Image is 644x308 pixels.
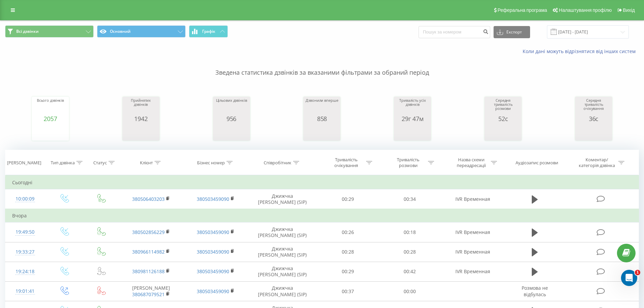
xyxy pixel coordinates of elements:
button: Основний [97,25,186,38]
td: 00:37 [317,282,379,301]
span: Вихід [623,7,635,13]
div: [PERSON_NAME] [7,160,41,166]
td: IVR Временная [440,262,505,281]
span: Розмова не відбулась [522,285,548,297]
a: 380503459090 [197,268,229,275]
span: Реферальна програма [498,7,547,13]
a: 380981126188 [132,268,165,275]
button: Всі дзвінки [5,25,94,38]
div: 956 [216,115,247,122]
div: 52с [486,115,520,122]
div: Клієнт [140,160,153,166]
div: Дзвонили вперше [306,98,338,115]
p: Зведена статистика дзвінків за вказаними фільтрами за обраний період [5,55,639,77]
div: 19:01:41 [12,285,38,298]
div: Тривалість усіх дзвінків [396,98,429,115]
div: Всього дзвінків [37,98,64,115]
div: Тип дзвінка [51,160,75,166]
button: Графік [189,25,228,38]
div: Співробітник [264,160,291,166]
span: Налаштування профілю [559,7,612,13]
td: 00:29 [317,189,379,209]
span: Всі дзвінки [16,29,39,34]
div: Цільових дзвінків [216,98,247,115]
td: Сьогодні [5,176,639,189]
button: Експорт [494,26,530,38]
td: 00:29 [317,262,379,281]
span: 1 [635,270,640,275]
td: 00:34 [379,189,441,209]
div: 19:24:18 [12,265,38,278]
div: 10:00:09 [12,192,38,206]
td: Джижчка [PERSON_NAME] (SIP) [248,242,317,262]
div: 1942 [124,115,158,122]
td: Джижчка [PERSON_NAME] (SIP) [248,262,317,281]
div: 36с [577,115,611,122]
div: Середня тривалість розмови [486,98,520,115]
div: Прийнятих дзвінків [124,98,158,115]
td: Джижчка [PERSON_NAME] (SIP) [248,282,317,301]
div: 29г 47м [396,115,429,122]
div: Аудіозапис розмови [516,160,558,166]
a: 380502856229 [132,229,165,235]
div: 19:33:27 [12,245,38,259]
td: 00:26 [317,222,379,242]
span: Графік [202,29,215,34]
a: 380503459090 [197,248,229,255]
td: Джижчка [PERSON_NAME] (SIP) [248,222,317,242]
td: Джижчка [PERSON_NAME] (SIP) [248,189,317,209]
div: 2057 [37,115,64,122]
div: 19:49:50 [12,226,38,239]
div: Бізнес номер [197,160,225,166]
a: Коли дані можуть відрізнятися вiд інших систем [523,48,639,54]
td: [PERSON_NAME] [119,282,183,301]
div: 858 [306,115,338,122]
iframe: Intercom live chat [621,270,637,286]
td: 00:00 [379,282,441,301]
td: 00:18 [379,222,441,242]
td: IVR Временная [440,189,505,209]
td: Вчора [5,209,639,222]
div: Тривалість розмови [390,157,426,168]
a: 380966114982 [132,248,165,255]
div: Статус [93,160,107,166]
td: 00:42 [379,262,441,281]
a: 380503459090 [197,196,229,202]
a: 380503459090 [197,229,229,235]
a: 380687079521 [132,291,165,298]
div: Середня тривалість очікування [577,98,611,115]
td: IVR Временная [440,222,505,242]
div: Назва схеми переадресації [453,157,489,168]
a: 380503459090 [197,288,229,294]
td: IVR Временная [440,242,505,262]
td: 00:28 [379,242,441,262]
div: Тривалість очікування [328,157,364,168]
td: 00:28 [317,242,379,262]
div: Коментар/категорія дзвінка [577,157,617,168]
input: Пошук за номером [419,26,490,38]
a: 380506403203 [132,196,165,202]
